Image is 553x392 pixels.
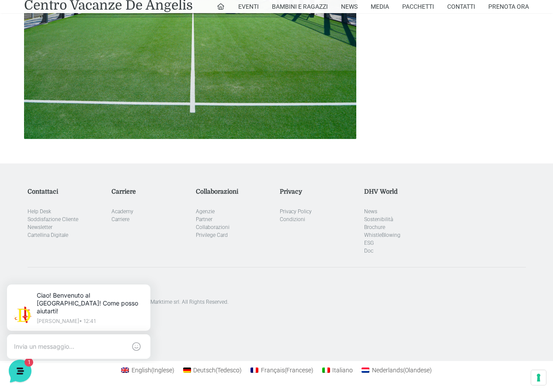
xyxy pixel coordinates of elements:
[285,367,286,374] span: (
[7,358,33,384] iframe: Customerly Messenger Launcher
[196,232,228,238] a: Privilege Card
[531,370,546,385] button: Le tue preferenze relative al consenso per le tecnologie di tracciamento
[364,208,377,215] a: News
[76,293,99,301] p: Messaggi
[246,364,318,376] a: Passa a Francese(Français)
[403,367,405,374] span: (
[193,367,216,374] span: Deutsch
[26,293,41,301] p: Home
[7,281,61,301] button: Home
[28,232,68,238] a: Cartellina Digitale
[332,367,353,374] span: Italiano
[7,38,147,56] p: La nostra missione è rendere la tua esperienza straordinaria!
[20,164,143,173] input: Cerca un articolo...
[152,94,161,103] span: 1
[364,232,400,238] a: WhistleBlowing
[172,367,174,374] span: )
[364,188,442,195] h5: DHV World
[28,216,78,222] a: Soddisfazione Cliente
[357,364,436,376] a: Passa a Olandese(Nederlands)
[42,45,149,50] p: [PERSON_NAME] • 12:41
[280,216,305,222] a: Condizioni
[37,84,147,93] span: [PERSON_NAME]
[372,367,403,374] span: Nederlands
[37,94,147,103] p: Ciao! Benvenuto al [GEOGRAPHIC_DATA]! Come posso aiutarti!
[14,110,161,128] button: Inizia una conversazione
[28,208,51,215] a: Help Desk
[78,70,161,77] a: [DEMOGRAPHIC_DATA] tutto
[10,80,164,107] a: [PERSON_NAME]Ciao! Benvenuto al [GEOGRAPHIC_DATA]! Come posso aiutarti!ora1
[28,224,52,230] a: Newsletter
[261,367,285,374] span: Français
[196,216,212,222] a: Partner
[216,367,217,374] span: (
[430,367,432,374] span: )
[117,364,179,376] a: Passa a Inglese(English)
[111,208,133,215] a: Academy
[42,17,149,41] p: Ciao! Benvenuto al [GEOGRAPHIC_DATA]! Come posso aiutarti!
[285,367,313,374] span: Francese
[240,367,242,374] span: )
[19,32,37,50] img: light
[179,364,247,376] a: Passa a Tedesco(Deutsch)
[280,188,358,195] h5: Privacy
[196,224,230,230] a: Collaborazioni
[280,208,312,215] a: Privacy Policy
[7,7,147,35] h2: Ciao da De Angelis Resort 👋
[403,367,432,374] span: Olandese
[364,224,385,230] a: Brochure
[151,367,174,374] span: Inglese
[364,240,374,246] a: ESG
[132,367,151,374] span: English
[93,145,161,152] a: Apri Centro Assistenza
[196,208,215,215] a: Agenzie
[135,293,147,301] p: Aiuto
[14,145,68,152] span: Trova una risposta
[216,367,242,374] span: Tedesco
[28,188,105,195] h5: Contattaci
[28,298,526,306] p: [GEOGRAPHIC_DATA]. Designed with special care by Marktime srl. All Rights Reserved.
[14,85,31,102] img: light
[57,115,129,122] span: Inizia una conversazione
[196,188,274,195] h5: Collaborazioni
[364,248,373,254] a: Doc
[87,280,94,286] span: 1
[114,281,168,301] button: Aiuto
[364,216,393,222] a: Sostenibilità
[151,367,153,374] span: (
[14,70,74,77] span: Le tue conversazioni
[111,188,189,195] h5: Carriere
[61,281,115,301] button: 1Messaggi
[153,84,161,92] p: ora
[311,367,313,374] span: )
[111,216,129,222] a: Carriere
